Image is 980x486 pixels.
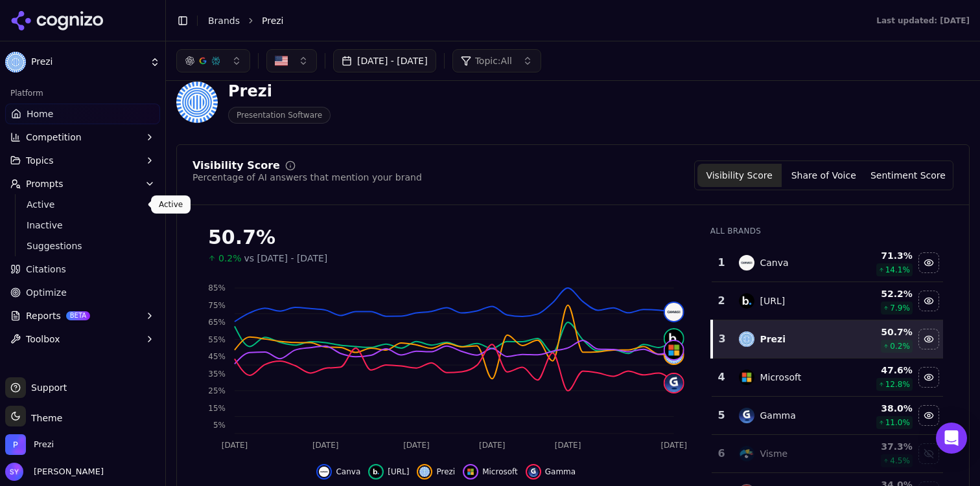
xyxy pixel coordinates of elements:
span: Home [27,107,53,120]
button: Hide canva data [316,464,360,480]
tspan: 65% [208,318,226,327]
button: Open user button [5,463,104,481]
button: Hide microsoft data [918,367,939,388]
img: prezi [665,346,683,364]
span: Reports [26,309,61,322]
span: Optimize [26,286,67,299]
img: canva [739,255,754,271]
div: Percentage of AI answers that mention your brand [192,171,422,184]
div: Prezi [228,81,331,102]
div: 38.0 % [854,402,913,415]
tr: 4microsoftMicrosoft47.6%12.8%Hide microsoft data [712,359,943,397]
span: Toolbox [26,333,60,346]
p: Active [159,199,183,210]
span: 0.2% [218,252,242,265]
button: Show visme data [918,443,939,464]
button: Toolbox [5,329,160,349]
button: Hide microsoft data [463,464,518,480]
span: Suggestions [27,239,139,252]
tspan: 75% [208,301,226,310]
tspan: 5% [213,421,226,430]
div: Last updated: [DATE] [876,16,970,26]
tspan: [DATE] [479,441,506,450]
div: Platform [5,83,160,104]
a: Suggestions [21,237,145,255]
tr: 2beautiful.ai[URL]52.2%7.9%Hide beautiful.ai data [712,282,943,320]
img: gamma [528,467,539,477]
img: Prezi [5,52,26,72]
button: Hide beautiful.ai data [918,291,939,311]
span: Topic: All [475,54,512,67]
span: Prompts [26,177,64,190]
img: microsoft [465,467,476,477]
div: 37.3 % [854,440,913,453]
div: 6 [717,446,727,461]
div: 1 [717,255,727,271]
img: gamma [739,408,754,423]
span: 4.5 % [890,456,910,466]
div: Open Intercom Messenger [936,423,967,454]
div: [URL] [760,294,785,307]
button: Open organization switcher [5,434,54,455]
span: Gamma [545,467,576,477]
button: ReportsBETA [5,305,160,326]
img: beautiful.ai [665,329,683,348]
tspan: 25% [208,386,226,395]
tspan: [DATE] [312,441,339,450]
div: 5 [717,408,727,423]
img: Prezi [5,434,26,455]
tspan: [DATE] [403,441,430,450]
span: 11.0 % [885,417,910,428]
span: [URL] [388,467,409,477]
button: Hide gamma data [918,405,939,426]
div: 4 [717,370,727,385]
div: 50.7 % [854,326,913,338]
span: Microsoft [482,467,518,477]
span: Prezi [34,439,54,450]
button: Share of Voice [782,164,866,187]
div: 71.3 % [854,249,913,262]
span: Topics [26,154,54,167]
tspan: 35% [208,370,226,379]
div: 52.2 % [854,287,913,300]
a: Brands [208,16,240,26]
button: Topics [5,150,160,171]
div: Canva [760,256,788,269]
span: Prezi [31,56,145,68]
button: Competition [5,127,160,148]
span: Theme [26,413,62,423]
tr: 1canvaCanva71.3%14.1%Hide canva data [712,244,943,282]
tspan: 85% [208,283,226,293]
button: Prompts [5,173,160,194]
a: Citations [5,259,160,280]
button: Hide gamma data [526,464,576,480]
span: BETA [66,311,90,320]
img: Stephanie Yu [5,463,23,481]
button: Hide prezi data [417,464,455,480]
tspan: [DATE] [222,441,248,450]
div: Prezi [760,333,786,346]
tr: 6vismeVisme37.3%4.5%Show visme data [712,435,943,473]
tspan: 15% [208,404,226,413]
tr: 3preziPrezi50.7%0.2%Hide prezi data [712,320,943,359]
tspan: [DATE] [555,441,581,450]
span: Prezi [436,467,455,477]
img: Prezi [176,82,218,123]
span: Active [27,198,139,211]
button: Visibility Score [697,164,782,187]
span: Canva [336,467,360,477]
img: prezi [419,467,430,477]
div: 47.6 % [854,364,913,377]
a: Optimize [5,282,160,303]
tspan: [DATE] [660,441,687,450]
a: Inactive [21,216,145,234]
span: Support [26,381,67,394]
nav: breadcrumb [208,14,850,27]
span: 12.8 % [885,379,910,390]
img: beautiful.ai [739,293,754,309]
span: Prezi [262,14,284,27]
div: Visibility Score [192,160,280,171]
tspan: 55% [208,335,226,344]
img: United States [275,54,288,67]
img: visme [739,446,754,461]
